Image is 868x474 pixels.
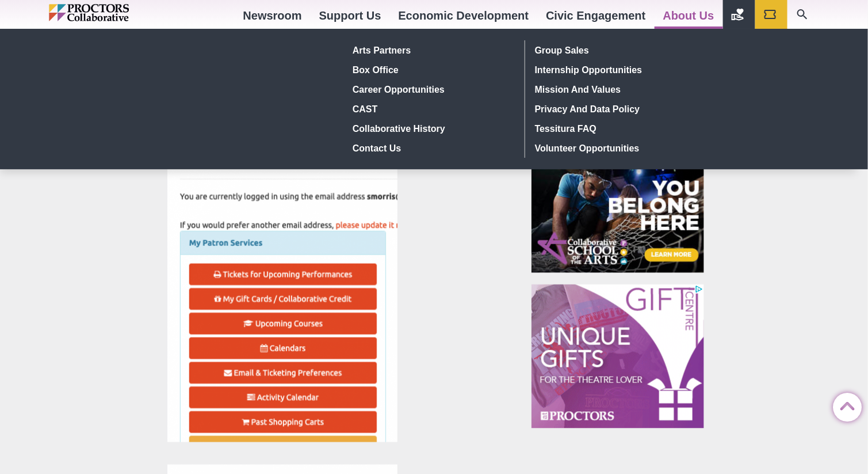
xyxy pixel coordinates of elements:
[348,60,515,79] a: Box Office
[530,119,698,138] a: Tessitura FAQ
[530,60,698,79] a: Internship Opportunities
[348,99,515,119] a: CAST
[531,129,704,273] iframe: Advertisement
[530,79,698,99] a: Mission and Values
[348,119,515,138] a: Collaborative History
[348,138,515,158] a: Contact Us
[530,138,698,158] a: Volunteer Opportunities
[49,4,178,21] img: Proctors logo
[348,79,515,99] a: Career Opportunities
[348,40,515,60] a: Arts Partners
[531,285,704,429] iframe: Advertisement
[530,40,698,60] a: Group Sales
[530,99,698,119] a: Privacy and Data Policy
[833,393,856,416] a: Back to Top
